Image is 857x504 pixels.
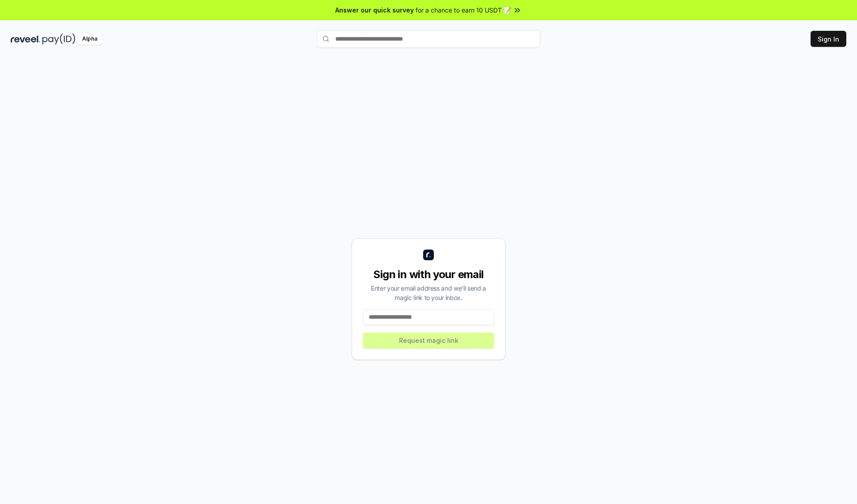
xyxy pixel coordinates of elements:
button: Sign In [811,31,846,47]
div: Alpha [77,33,102,45]
div: Enter your email address and we’ll send a magic link to your inbox. [363,283,494,302]
img: pay_id [42,33,75,45]
span: Answer our quick survey [335,5,414,15]
img: reveel_dark [11,33,41,45]
img: logo_small [423,250,434,260]
div: Sign in with your email [363,267,494,282]
span: for a chance to earn 10 USDT 📝 [416,5,511,15]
